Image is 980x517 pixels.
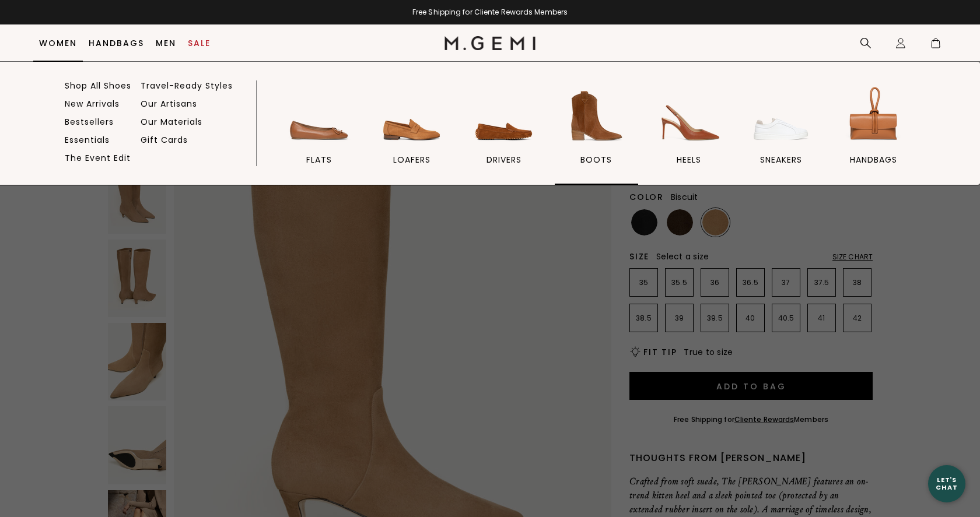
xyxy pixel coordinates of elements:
span: BOOTS [580,154,612,165]
a: drivers [463,83,545,185]
span: handbags [850,154,897,165]
a: Handbags [89,38,144,48]
img: loafers [379,83,444,149]
a: Our Materials [141,117,202,127]
a: Women [39,38,77,48]
span: sneakers [760,154,802,165]
a: Essentials [65,135,110,145]
div: Let's Chat [928,476,965,491]
img: heels [656,83,722,149]
a: Shop All Shoes [65,80,131,91]
a: Bestsellers [65,117,114,127]
img: BOOTS [563,83,629,149]
a: Men [156,38,176,48]
a: The Event Edit [65,153,131,163]
img: drivers [471,83,537,149]
span: flats [306,154,332,165]
a: Our Artisans [141,99,197,109]
a: Travel-Ready Styles [141,80,233,91]
a: Gift Cards [141,135,188,145]
a: handbags [832,83,915,185]
img: M.Gemi [444,36,536,50]
a: BOOTS [555,83,638,185]
span: heels [677,154,701,165]
span: drivers [487,154,521,165]
a: Sale [188,38,211,48]
span: loafers [393,154,430,165]
a: flats [278,83,360,185]
a: loafers [370,83,453,185]
a: heels [647,83,730,185]
img: handbags [841,83,907,149]
img: sneakers [748,83,814,149]
img: flats [286,83,352,149]
a: New Arrivals [65,99,120,109]
a: sneakers [740,83,822,185]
